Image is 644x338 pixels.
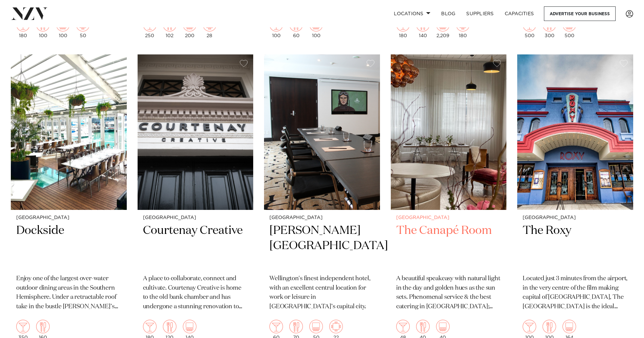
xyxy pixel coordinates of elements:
[523,223,628,269] h2: The Roxy
[11,7,48,20] img: nzv-logo.png
[269,215,375,220] small: [GEOGRAPHIC_DATA]
[183,320,196,333] img: theatre.png
[76,18,90,38] div: 50
[36,320,50,333] img: dining.png
[436,6,461,21] a: BLOG
[436,320,450,333] img: theatre.png
[269,320,283,333] img: cocktail.png
[163,18,176,38] div: 102
[396,215,501,220] small: [GEOGRAPHIC_DATA]
[499,6,540,21] a: Capacities
[416,18,430,38] div: 140
[523,274,628,312] p: Located just 3 minutes from the airport, in the very centre of the film making capital of [GEOGRA...
[36,18,50,38] div: 100
[16,18,30,38] div: 180
[163,320,176,333] img: dining.png
[56,18,70,38] div: 100
[523,320,536,333] img: cocktail.png
[269,18,283,38] div: 100
[203,18,216,38] div: 28
[544,6,616,21] a: Advertise your business
[289,18,303,38] div: 60
[523,18,536,38] div: 500
[309,18,323,38] div: 100
[329,320,343,333] img: meeting.png
[289,320,303,333] img: dining.png
[309,320,323,333] img: theatre.png
[563,320,576,333] img: theatre.png
[143,215,248,220] small: [GEOGRAPHIC_DATA]
[543,320,556,333] img: dining.png
[543,18,556,38] div: 300
[456,18,470,38] div: 180
[396,18,410,38] div: 180
[143,274,248,312] p: A place to collaborate, connect and cultivate. Courtenay Creative is home to the old bank chamber...
[269,223,375,269] h2: [PERSON_NAME][GEOGRAPHIC_DATA]
[143,320,157,333] img: cocktail.png
[16,215,121,220] small: [GEOGRAPHIC_DATA]
[436,18,450,38] div: 2,209
[396,223,501,269] h2: The Canapé Room
[183,18,196,38] div: 200
[523,215,628,220] small: [GEOGRAPHIC_DATA]
[388,6,436,21] a: Locations
[16,274,121,312] p: Enjoy one of the largest over-water outdoor dining areas in the Southern Hemisphere. Under a retr...
[416,320,430,333] img: dining.png
[396,320,410,333] img: cocktail.png
[396,274,501,312] p: A beautiful speakeasy with natural light in the day and golden hues as the sun sets. Phenomenal s...
[16,320,30,333] img: cocktail.png
[16,223,121,269] h2: Dockside
[563,18,576,38] div: 500
[143,223,248,269] h2: Courtenay Creative
[143,18,157,38] div: 250
[461,6,499,21] a: SUPPLIERS
[269,274,375,312] p: Wellington's finest independent hotel, with an excellent central location for work or leisure in ...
